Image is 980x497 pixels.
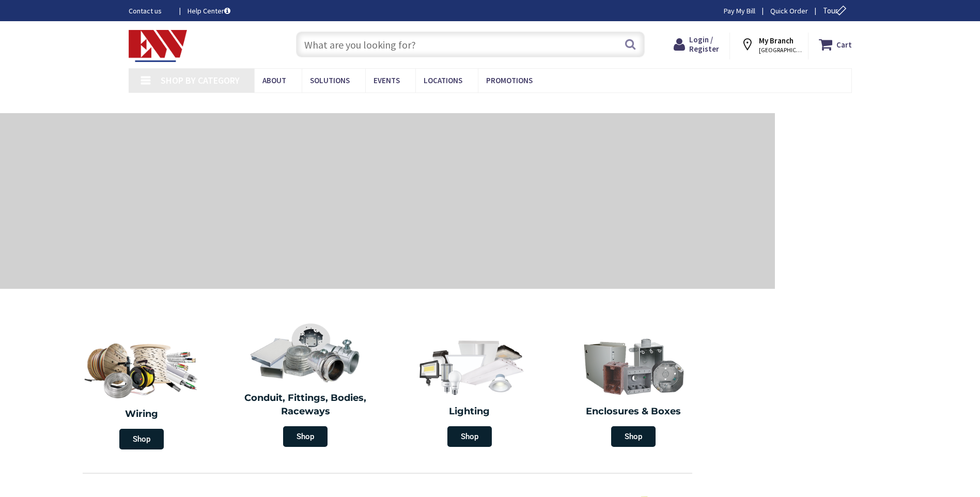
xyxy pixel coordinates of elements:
span: Shop [119,429,164,449]
strong: My Branch [759,36,794,45]
span: Shop [447,426,492,447]
a: Login / Register [674,35,719,54]
input: What are you looking for? [296,32,645,57]
a: Help Center [188,6,230,16]
span: Shop [611,426,656,447]
span: [GEOGRAPHIC_DATA], [GEOGRAPHIC_DATA] [759,46,803,54]
div: My Branch [GEOGRAPHIC_DATA], [GEOGRAPHIC_DATA] [740,35,798,54]
a: Lighting Shop [390,331,549,452]
span: Locations [424,75,462,85]
h2: Lighting [395,405,544,418]
a: Cart [819,35,852,54]
a: Enclosures & Boxes Shop [554,331,713,452]
a: Conduit, Fittings, Bodies, Raceways Shop [226,317,385,452]
strong: Cart [836,35,852,54]
span: Shop [283,426,328,447]
img: Electrical Wholesalers, Inc. [129,30,188,62]
a: Pay My Bill [724,6,755,16]
span: Login / Register [689,35,719,54]
span: Promotions [486,75,533,85]
span: Tour [823,6,849,15]
span: Shop By Category [161,74,240,86]
h2: Enclosures & Boxes [559,405,708,418]
span: Solutions [310,75,350,85]
span: Events [374,75,400,85]
a: Wiring Shop [59,331,224,455]
span: About [262,75,286,85]
a: Quick Order [770,6,808,16]
a: Contact us [129,6,171,16]
h2: Wiring [65,408,219,421]
h2: Conduit, Fittings, Bodies, Raceways [231,392,380,418]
